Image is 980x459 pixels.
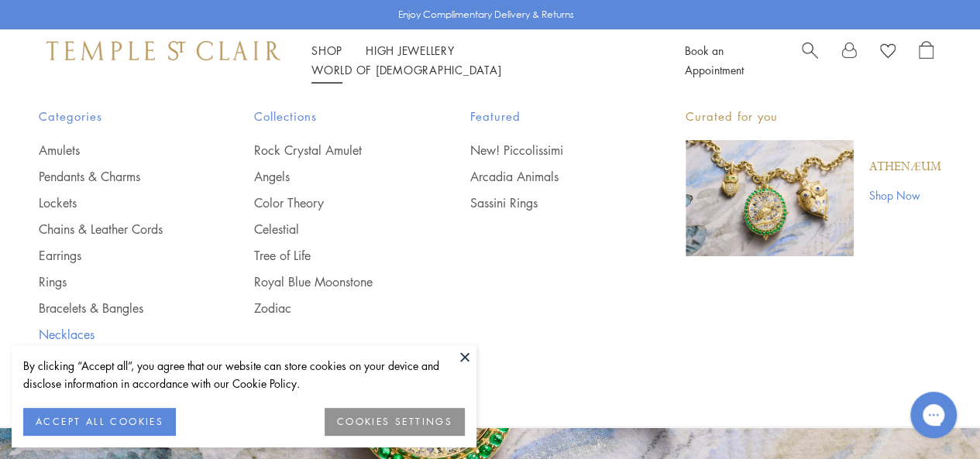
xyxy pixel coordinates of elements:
img: Temple St. Clair [46,41,280,60]
a: Color Theory [254,194,407,211]
a: Lockets [39,194,192,211]
a: Necklaces [39,326,192,343]
a: Open Shopping Bag [919,41,934,80]
a: Chains & Leather Cords [39,221,192,238]
p: Curated for you [686,107,941,126]
a: Bracelets & Bangles [39,300,192,317]
a: Rings [39,273,192,290]
a: Sassini Rings [470,194,624,211]
a: High JewelleryHigh Jewellery [366,43,455,58]
a: Amulets [39,142,192,159]
a: ShopShop [311,43,342,58]
a: Angels [254,168,407,185]
span: Collections [254,107,407,126]
a: Arcadia Animals [470,168,624,185]
div: By clicking “Accept all”, you agree that our website can store cookies on your device and disclos... [23,357,465,392]
button: ACCEPT ALL COOKIES [23,408,176,436]
a: New! Piccolissimi [470,142,624,159]
a: View Wishlist [880,41,896,64]
a: Athenæum [869,159,941,176]
a: World of [DEMOGRAPHIC_DATA]World of [DEMOGRAPHIC_DATA] [311,62,501,77]
a: Zodiac [254,300,407,317]
a: Book an Appointment [685,43,744,77]
nav: Main navigation [311,41,650,80]
a: Royal Blue Moonstone [254,273,407,290]
a: Shop Now [869,187,941,204]
a: Search [802,41,818,80]
a: Earrings [39,247,192,264]
a: Celestial [254,221,407,238]
a: Tree of Life [254,247,407,264]
iframe: Gorgias live chat messenger [903,386,965,444]
p: Enjoy Complimentary Delivery & Returns [398,7,574,22]
a: Pendants & Charms [39,168,192,185]
button: COOKIES SETTINGS [325,408,465,436]
span: Featured [470,107,624,126]
span: Categories [39,107,192,126]
a: Rock Crystal Amulet [254,142,407,159]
